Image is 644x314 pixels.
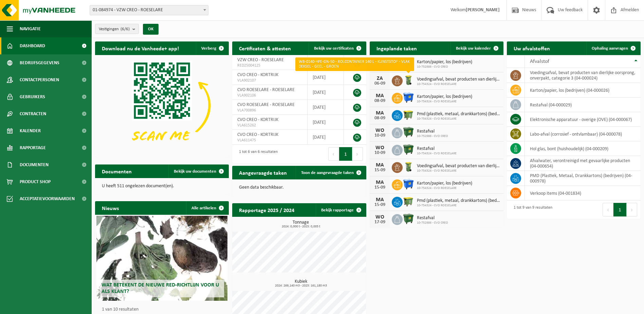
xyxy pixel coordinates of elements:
p: 1 van 10 resultaten [102,307,225,312]
div: MA [373,197,387,203]
button: Previous [328,147,339,161]
span: Pmd (plastiek, metaal, drankkartons) (bedrijven) [417,198,500,204]
button: Previous [603,203,613,216]
h2: Certificaten & attesten [232,41,298,55]
count: (6/6) [121,27,130,31]
span: VLA700896 [237,108,302,113]
td: afvalwater, verontreinigd met gevaarlijke producten (04-000654) [525,156,641,171]
a: Alle artikelen [186,201,228,215]
span: 10-754324 - CVO ROESELARE [417,169,500,173]
span: Karton/papier, los (bedrijven) [417,94,472,100]
h2: Download nu de Vanheede+ app! [95,41,186,55]
td: elektronische apparatuur - overige (OVE) (04-000067) [525,112,641,127]
span: 10-754324 - CVO ROESELARE [417,117,500,121]
img: WB-1100-HPE-BE-01 [403,92,414,103]
span: Documenten [20,156,49,173]
div: WO [373,128,387,133]
td: hol glas, bont (huishoudelijk) (04-000209) [525,141,641,156]
span: 10-754324 - CVO ROESELARE [417,82,500,86]
div: MA [373,180,387,185]
a: Bekijk uw documenten [168,164,228,178]
span: CVO ROESELARE - ROESELARE [237,87,295,92]
div: 08-09 [373,99,387,103]
span: CVO ROESELARE - ROESELARE [237,102,295,107]
span: Pmd (plastiek, metaal, drankkartons) (bedrijven) [417,111,500,117]
span: Karton/papier, los (bedrijven) [417,59,472,65]
span: 01-084974 - VZW CREO - ROESELARE [90,5,208,15]
span: Contracten [20,105,46,122]
td: [DATE] [308,55,344,70]
h3: Tonnage [236,220,366,228]
td: verkoop items (04-001834) [525,186,641,200]
span: Vestigingen [99,24,130,34]
td: labo-afval (corrosief - ontvlambaar) (04-000078) [525,127,641,141]
span: Dashboard [20,37,45,54]
span: Product Shop [20,173,51,190]
span: Kalender [20,122,41,139]
span: Afvalstof [530,59,549,64]
button: Next [627,203,637,216]
td: voedingsafval, bevat producten van dierlijke oorsprong, onverpakt, categorie 3 (04-000024) [525,68,641,83]
button: Vestigingen(6/6) [95,24,139,34]
span: Verberg [201,46,216,51]
span: VZW CREO - ROESELARE [237,57,284,63]
img: Download de VHEPlus App [95,55,229,156]
span: Bekijk uw kalender [456,46,491,51]
div: MA [373,110,387,116]
span: Gebruikers [20,88,45,105]
button: 1 [339,147,352,161]
span: 10-754324 - CVO ROESELARE [417,152,457,156]
div: WO [373,214,387,220]
div: 1 tot 6 van 6 resultaten [236,146,278,161]
img: WB-1100-HPE-GN-01 [403,144,414,155]
strong: [PERSON_NAME] [466,7,500,13]
span: Ophaling aanvragen [592,46,628,51]
span: 2024: 269,140 m3 - 2025: 161,180 m3 [236,284,366,287]
img: WB-1100-HPE-GN-50 [403,109,414,121]
span: Navigatie [20,20,41,37]
div: 17-09 [373,220,387,225]
a: Ophaling aanvragen [586,41,640,55]
span: Wat betekent de nieuwe RED-richtlijn voor u als klant? [102,282,219,294]
span: Voedingsafval, bevat producten van dierlijke oorsprong, onverpakt, categorie 3 [417,163,500,169]
img: WB-1100-HPE-BE-01 [403,178,414,190]
p: U heeft 511 ongelezen document(en). [102,184,222,189]
span: 01-084974 - VZW CREO - ROESELARE [90,5,208,15]
button: Next [352,147,363,161]
p: Geen data beschikbaar. [239,185,359,190]
span: CVO CREO - KORTRIJK [237,117,278,122]
h3: Kubiek [236,279,366,287]
span: 10-752986 - CVO CREO [417,65,472,69]
span: 10-754324 - CVO ROESELARE [417,100,472,104]
div: 15-09 [373,168,387,173]
div: 10-09 [373,151,387,155]
span: CVO CREO - KORTRIJK [237,72,278,77]
a: Toon de aangevraagde taken [296,166,366,179]
div: 15-09 [373,185,387,190]
img: WB-1100-HPE-GN-50 [403,196,414,207]
img: WB-0140-HPE-GN-50 [403,161,414,173]
a: Bekijk rapportage [316,203,366,217]
h2: Nieuws [95,201,126,214]
span: VLA902107 [237,78,302,83]
td: PMD (Plastiek, Metaal, Drankkartons) (bedrijven) (04-000978) [525,171,641,186]
span: 10-754324 - CVO ROESELARE [417,204,500,208]
h2: Rapportage 2025 / 2024 [232,203,301,216]
img: WB-1100-HPE-GN-01 [403,126,414,138]
span: Karton/papier, los (bedrijven) [417,181,472,186]
div: 1 tot 9 van 9 resultaten [510,202,552,217]
span: Voedingsafval, bevat producten van dierlijke oorsprong, onverpakt, categorie 3 [417,77,500,82]
h2: Documenten [95,164,139,178]
span: Contactpersonen [20,71,59,88]
div: 06-09 [373,81,387,86]
span: Acceptatievoorwaarden [20,190,75,207]
td: [DATE] [308,100,344,115]
span: Restafval [417,146,457,152]
span: Bekijk uw certificaten [314,46,354,51]
div: VR [373,58,387,64]
img: WB-1100-HPE-GN-01 [403,213,414,225]
button: Verberg [196,41,228,55]
div: MA [373,162,387,168]
div: 08-09 [373,116,387,121]
img: WB-1100-HPE-BE-01 [403,57,414,69]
